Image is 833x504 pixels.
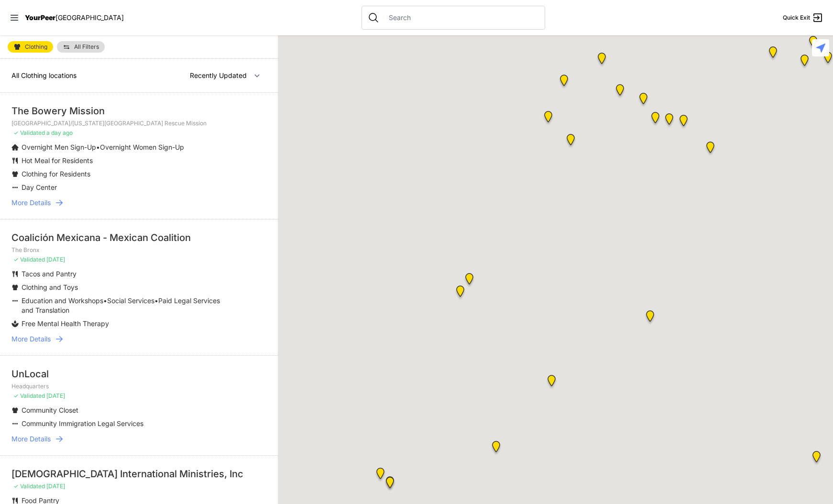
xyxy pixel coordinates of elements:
div: Metro Baptist Church [384,476,396,492]
span: Clothing and Toys [22,283,78,291]
span: • [96,143,100,151]
p: The Bronx [11,246,266,254]
span: ✓ Validated [13,129,45,136]
p: Headquarters [11,383,266,390]
div: Metro Baptist Church [384,477,396,492]
span: Education and Workshops [22,296,103,305]
span: ✓ Validated [13,256,45,263]
span: [DATE] [46,256,65,263]
span: [DATE] [46,482,65,490]
span: Hot Meal for Residents [22,156,93,164]
span: All Clothing locations [11,71,77,79]
span: Overnight Men Sign-Up [22,143,96,151]
div: The Cathedral Church of St. John the Divine [565,134,577,149]
span: Clothing for Residents [22,170,90,178]
span: ✓ Validated [13,392,45,399]
div: Manhattan [558,75,570,90]
div: Pathways Adult Drop-In Program [463,273,475,288]
div: Ford Hall [542,111,554,126]
a: Quick Exit [783,12,823,23]
p: [GEOGRAPHIC_DATA]/[US_STATE][GEOGRAPHIC_DATA] Rescue Mission [11,120,266,127]
span: ✓ Validated [13,482,45,490]
span: Free Mental Health Therapy [22,319,109,328]
div: The Bowery Mission [11,104,266,118]
input: Search [383,13,539,22]
span: Community Immigration Legal Services [22,419,143,427]
div: The PILLARS – Holistic Recovery Support [614,84,626,99]
div: New York [374,468,386,483]
div: [DEMOGRAPHIC_DATA] International Ministries, Inc [11,467,266,481]
div: The Bronx [807,36,819,51]
span: Overnight Women Sign-Up [100,143,184,151]
div: Manhattan [663,113,675,129]
span: YourPeer [25,13,55,22]
a: More Details [11,434,266,444]
span: Clothing [25,44,47,50]
span: • [154,296,158,305]
span: Quick Exit [783,14,810,22]
span: [DATE] [46,392,65,399]
span: More Details [11,434,51,444]
a: YourPeer[GEOGRAPHIC_DATA] [25,15,124,21]
span: • [103,296,107,305]
a: All Filters [57,41,105,53]
a: Clothing [8,41,53,53]
div: East Harlem [678,115,690,130]
span: All Filters [74,44,99,50]
a: More Details [11,198,266,208]
div: Main Location [704,142,716,157]
a: More Details [11,334,266,344]
span: Day Center [22,183,57,191]
span: Social Services [107,296,154,305]
span: Community Closet [22,406,78,414]
div: Avenue Church [644,310,656,326]
span: More Details [11,198,51,208]
span: [GEOGRAPHIC_DATA] [55,13,124,22]
div: Coalición Mexicana - Mexican Coalition [11,231,266,244]
span: More Details [11,334,51,344]
div: Uptown/Harlem DYCD Youth Drop-in Center [637,93,649,108]
span: a day ago [46,129,73,136]
div: Manhattan [546,375,558,390]
div: UnLocal [11,367,266,381]
span: Tacos and Pantry [22,270,77,278]
div: Harm Reduction Center [767,46,779,62]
